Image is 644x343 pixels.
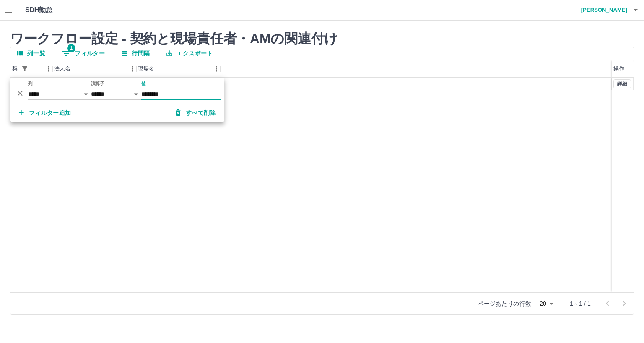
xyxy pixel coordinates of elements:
[54,60,70,78] div: 法人名
[136,60,220,78] div: 現場名
[154,63,166,75] button: ソート
[31,63,42,75] button: ソート
[141,81,146,87] label: 値
[613,60,624,78] div: 操作
[10,31,634,47] h2: ワークフロー設定 - 契約と現場責任者・AMの関連付け
[12,60,19,78] div: 契約コード
[70,63,82,75] button: ソート
[14,87,26,99] button: 削除
[115,47,156,60] button: 行間隔
[19,63,31,75] button: フィルター表示
[28,81,33,87] label: 列
[478,299,533,308] p: ページあたりの行数:
[12,105,78,120] button: フィルター追加
[169,105,223,120] button: すべて削除
[42,62,55,75] button: メニュー
[138,60,154,78] div: 現場名
[126,62,139,75] button: メニュー
[570,299,591,308] p: 1～1 / 1
[55,47,112,60] button: フィルター表示
[91,81,104,87] label: 演算子
[67,44,75,52] span: 1
[52,60,136,78] div: 法人名
[10,60,52,78] div: 契約コード
[19,63,31,75] div: 1件のフィルターを適用中
[210,62,223,75] button: メニュー
[536,298,556,310] div: 20
[613,79,631,88] button: 詳細
[612,60,634,78] div: 操作
[10,47,52,60] button: 列選択
[160,47,219,60] button: エクスポート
